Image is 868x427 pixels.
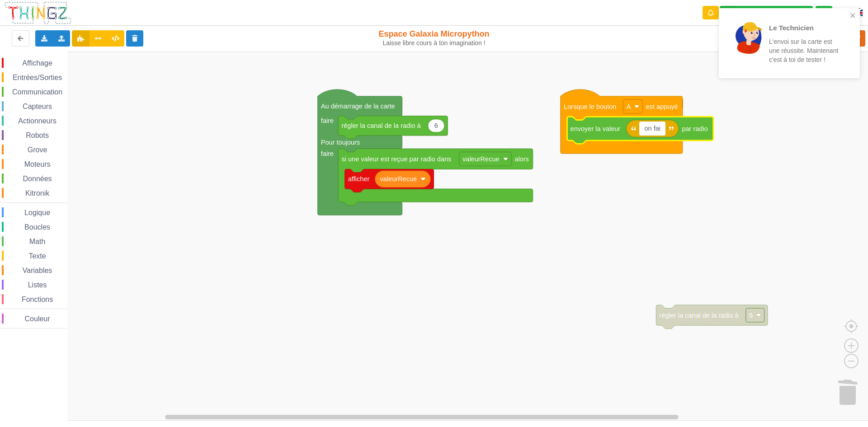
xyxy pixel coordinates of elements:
span: Données [22,175,53,183]
p: Le Technicien [769,23,840,33]
span: Entrées/Sorties [11,74,63,81]
span: Grove [26,146,49,154]
text: 6 [749,311,753,319]
text: afficher [348,175,370,183]
text: envoyer la valeur [571,125,621,132]
p: L'envoi sur la carte est une réussite. Maintenant c'est à toi de tester ! [769,37,840,64]
img: thingz_logo.png [4,1,72,25]
button: close [850,12,856,20]
text: est appuyé [646,103,678,110]
text: valeurRecue [380,175,417,183]
span: Actionneurs [17,117,58,125]
span: Robots [24,131,50,139]
text: A [627,103,631,110]
text: alors [514,155,528,163]
text: régler la canal de la radio à [341,122,421,129]
text: faire [321,117,334,124]
text: 6 [434,122,438,129]
span: Kitronik [24,189,51,197]
span: Texte [27,252,47,260]
span: Couleur [24,315,52,323]
text: par radio [682,125,708,132]
span: Math [28,238,47,245]
text: Pour toujours [321,138,360,145]
span: Communication [11,88,64,96]
text: si une valeur est reçue par radio dans [341,155,451,163]
span: Boucles [23,223,52,231]
span: Fonctions [20,296,54,303]
span: Logique [23,209,52,216]
span: Variables [21,267,54,274]
span: Listes [27,281,48,289]
text: Lorsque le bouton [564,103,616,110]
span: Moteurs [23,160,52,168]
div: Espace Galaxia Micropython [359,29,510,47]
text: régler la canal de la radio à [660,311,739,319]
text: Au démarrage de la carte [321,103,395,110]
text: valeurRecue [462,155,499,163]
span: Capteurs [21,103,53,110]
div: Laisse libre cours à ton imagination ! [359,39,510,47]
div: Ta base fonctionne bien ! [720,6,813,20]
text: faire [321,150,334,157]
span: Affichage [21,59,53,67]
